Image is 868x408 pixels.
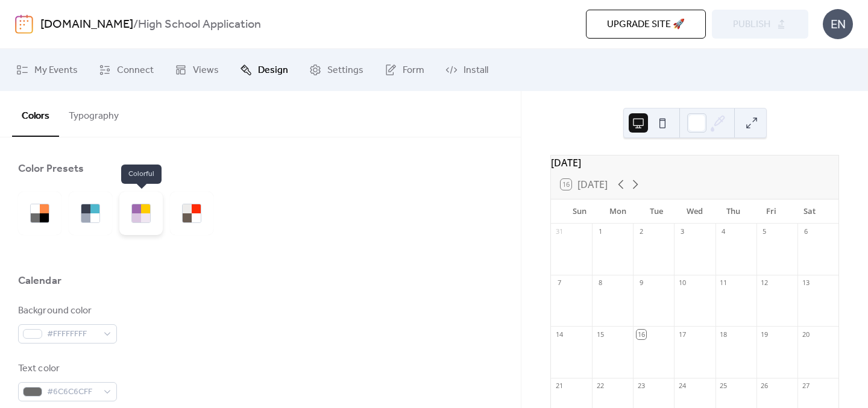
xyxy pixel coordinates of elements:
[678,278,687,287] div: 10
[327,63,363,78] span: Settings
[801,227,810,236] div: 6
[18,274,61,288] div: Calendar
[47,385,98,400] span: #6C6C6CFF
[801,381,810,391] div: 27
[678,227,687,236] div: 3
[678,381,687,391] div: 24
[166,54,228,86] a: Views
[555,381,564,391] div: 21
[719,278,728,287] div: 11
[47,327,98,342] span: #FFFFFFFF
[15,14,33,34] img: logo
[133,13,138,36] b: /
[719,381,728,391] div: 25
[193,63,219,78] span: Views
[607,17,685,32] span: Upgrade site 🚀
[7,54,87,86] a: My Events
[596,330,605,339] div: 15
[719,330,728,339] div: 18
[403,63,424,78] span: Form
[561,199,599,224] div: Sun
[823,9,853,39] div: EN
[436,54,497,86] a: Install
[596,278,605,287] div: 8
[719,227,728,236] div: 4
[801,278,810,287] div: 13
[90,54,163,86] a: Connect
[596,227,605,236] div: 1
[551,155,838,170] div: [DATE]
[555,227,564,236] div: 31
[586,10,706,39] button: Upgrade site 🚀
[117,63,154,78] span: Connect
[637,199,676,224] div: Tue
[59,91,128,136] button: Typography
[760,381,769,391] div: 26
[599,199,638,224] div: Mon
[464,63,488,78] span: Install
[760,330,769,339] div: 19
[18,162,84,176] div: Color Presets
[138,13,261,36] b: High School Application
[555,278,564,287] div: 7
[637,278,646,287] div: 9
[12,91,59,137] button: Colors
[801,330,810,339] div: 20
[121,165,162,184] span: Colorful
[34,63,78,78] span: My Events
[760,227,769,236] div: 5
[637,330,646,339] div: 16
[258,63,288,78] span: Design
[596,381,605,391] div: 22
[760,278,769,287] div: 12
[376,54,433,86] a: Form
[790,199,829,224] div: Sat
[300,54,373,86] a: Settings
[555,330,564,339] div: 14
[714,199,752,224] div: Thu
[40,13,133,36] a: [DOMAIN_NAME]
[637,381,646,391] div: 23
[637,227,646,236] div: 2
[231,54,297,86] a: Design
[678,330,687,339] div: 17
[18,362,115,376] div: Text color
[676,199,714,224] div: Wed
[18,304,115,318] div: Background color
[752,199,791,224] div: Fri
